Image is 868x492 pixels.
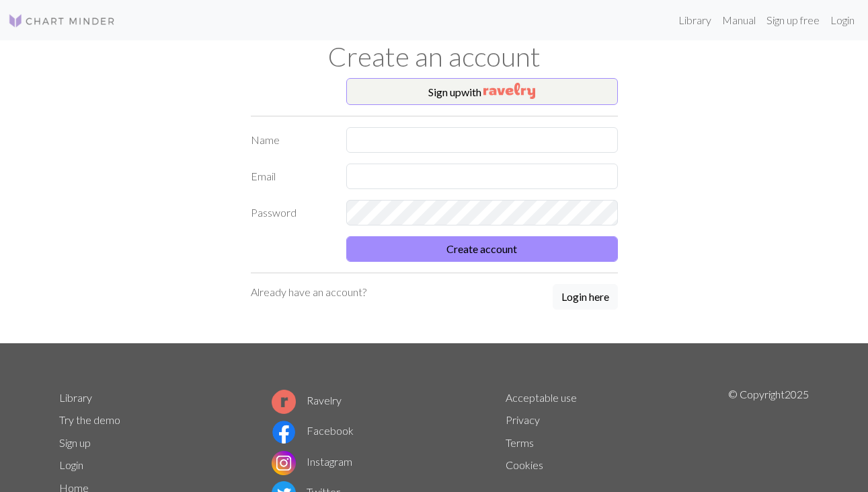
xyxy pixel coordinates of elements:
a: Library [59,391,92,404]
a: Login here [553,284,618,311]
a: Terms [506,436,534,449]
a: Library [673,7,717,34]
label: Name [243,127,339,153]
a: Ravelry [272,394,342,407]
img: Logo [8,13,116,29]
label: Email [243,164,339,189]
a: Try the demo [59,413,120,426]
img: Ravelry [483,83,535,99]
a: Cookies [506,458,543,471]
img: Facebook logo [272,420,296,444]
a: Manual [717,7,761,34]
img: Ravelry logo [272,390,296,414]
a: Privacy [506,413,540,426]
button: Create account [346,236,618,262]
a: Login [825,7,860,34]
button: Sign upwith [346,78,618,105]
a: Instagram [272,455,352,468]
img: Instagram logo [272,451,296,475]
a: Sign up free [761,7,825,34]
a: Sign up [59,436,91,449]
a: Facebook [272,424,354,437]
p: Already have an account? [251,284,366,300]
a: Acceptable use [506,391,577,404]
a: Login [59,458,83,471]
h1: Create an account [51,40,818,73]
label: Password [243,200,339,225]
button: Login here [553,284,618,310]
